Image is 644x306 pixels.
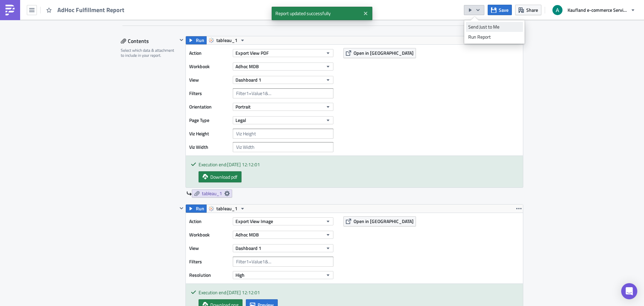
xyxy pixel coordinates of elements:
label: Workbook [189,230,229,240]
button: Export View PDF [233,49,333,57]
span: Download pdf [210,173,237,180]
span: Open in [GEOGRAPHIC_DATA] [354,218,414,225]
label: Orientation [189,102,229,112]
input: Viz Height [233,129,333,139]
input: Filter1=Value1&... [233,257,333,267]
span: Dashboard 1 [235,245,261,252]
label: View [189,75,229,85]
span: Dashboard 1 [235,76,261,83]
button: Adhoc MDB [233,231,333,239]
button: Kaufland e-commerce Services GmbH & Co. KG [548,3,639,17]
button: Hide content [177,204,185,212]
div: Open Intercom Messenger [621,283,637,299]
label: Viz Height [189,129,229,139]
span: Run [196,36,204,44]
div: Execution end: [DATE] 12:12:01 [199,161,518,168]
span: Run [196,205,204,213]
span: Kaufland e-commerce Services GmbH & Co. KG [568,6,628,13]
div: Contents [121,36,177,46]
label: Resolution [189,270,229,280]
button: Share [515,5,541,15]
button: Open in [GEOGRAPHIC_DATA] [343,216,416,226]
button: High [233,271,333,279]
button: Run [186,36,207,44]
label: View [189,243,229,253]
img: PushMetrics [5,5,15,15]
button: Dashboard 1 [233,244,333,252]
span: AdHoc Fulfillment Report [57,6,125,14]
input: Filter1=Value1&... [233,88,333,98]
span: Adhoc MDB [235,63,259,70]
span: Legal [235,117,246,124]
label: Filters [189,88,229,98]
span: Export View PDF [235,49,269,56]
span: Export View Image [235,218,273,225]
button: Save [488,5,512,15]
label: Action [189,48,229,58]
label: Workbook [189,61,229,72]
div: Execution end: [DATE] 12:12:01 [199,289,518,296]
button: Close [361,8,371,18]
button: Hide content [177,36,185,44]
label: Action [189,216,229,226]
button: Portrait [233,103,333,111]
span: Share [526,6,538,13]
button: tableau_1 [206,205,248,213]
button: Legal [233,116,333,124]
body: Rich Text Area. Press ALT-0 for help. [3,3,320,8]
span: Portrait [235,103,251,110]
img: Avatar [552,4,563,16]
button: Run [186,205,207,213]
span: Report updated successfully [272,7,361,20]
label: Viz Width [189,142,229,152]
span: tableau_1 [202,190,222,196]
span: High [235,271,245,278]
button: Dashboard 1 [233,76,333,84]
a: tableau_1 [192,189,232,198]
div: Select which data & attachment to include in your report. [121,48,177,58]
input: Viz Width [233,142,333,152]
img: tableau_2 [3,3,29,8]
span: Adhoc MDB [235,231,259,238]
span: Save [499,6,508,13]
a: Download pdf [199,171,241,182]
label: Filters [189,257,229,267]
span: Open in [GEOGRAPHIC_DATA] [354,49,414,56]
button: Adhoc MDB [233,62,333,71]
span: tableau_1 [216,36,237,44]
button: Export View Image [233,217,333,225]
label: Page Type [189,115,229,125]
span: tableau_1 [216,205,237,213]
button: Open in [GEOGRAPHIC_DATA] [343,48,416,58]
div: Run Report [468,34,521,40]
button: tableau_1 [206,36,248,44]
div: Send Just to Me [468,24,521,30]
